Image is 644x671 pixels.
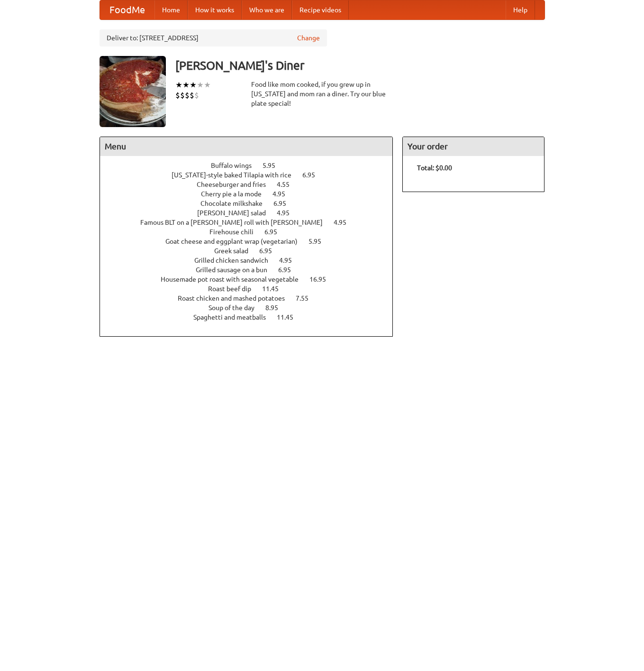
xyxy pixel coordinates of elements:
[175,90,180,101] li: $
[197,80,204,90] li: ★
[196,266,277,274] span: Grilled sausage on a bun
[302,171,325,179] span: 6.95
[190,90,194,101] li: $
[242,0,292,19] a: Who we are
[264,228,287,236] span: 6.95
[190,80,197,90] li: ★
[297,33,320,43] a: Change
[165,238,339,245] a: Goat cheese and eggplant wrap (vegetarian) 5.95
[165,238,307,245] span: Goat cheese and eggplant wrap (vegetarian)
[209,304,264,312] span: Soup of the day
[263,162,285,169] span: 5.95
[161,276,344,283] a: Housemade pot roast with seasonal vegetable 16.95
[506,0,535,19] a: Help
[403,137,544,156] h4: Your order
[182,80,190,90] li: ★
[175,80,182,90] li: ★
[262,285,288,293] span: 11.45
[197,181,307,188] a: Cheeseburger and fries 4.55
[296,294,318,302] span: 7.55
[309,276,336,283] span: 16.95
[193,313,311,321] a: Spaghetti and meatballs 11.45
[194,90,199,101] li: $
[140,219,332,226] span: Famous BLT on a [PERSON_NAME] roll with [PERSON_NAME]
[208,285,261,293] span: Roast beef dip
[188,0,242,19] a: How it works
[154,0,188,19] a: Home
[417,164,452,172] b: Total: $0.00
[161,276,308,283] span: Housemade pot roast with seasonal vegetable
[209,304,296,312] a: Soup of the day 8.95
[204,80,211,90] li: ★
[201,190,303,198] a: Cherry pie a la mode 4.95
[201,190,271,198] span: Cherry pie a la mode
[193,313,275,321] span: Spaghetti and meatballs
[100,137,393,156] h4: Menu
[196,266,308,274] a: Grilled sausage on a bun 6.95
[278,266,300,274] span: 6.95
[251,80,393,108] div: Food like mom cooked, if you grew up in [US_STATE] and mom ran a diner. Try our blue plate special!
[100,0,154,19] a: FoodMe
[308,238,331,245] span: 5.95
[175,56,545,75] h3: [PERSON_NAME]'s Diner
[194,257,278,264] span: Grilled chicken sandwich
[273,200,296,207] span: 6.95
[334,219,356,226] span: 4.95
[197,181,275,188] span: Cheeseburger and fries
[178,294,326,302] a: Roast chicken and mashed potatoes 7.55
[200,200,304,207] a: Chocolate milkshake 6.95
[140,219,364,226] a: Famous BLT on a [PERSON_NAME] roll with [PERSON_NAME] 4.95
[211,162,293,169] a: Buffalo wings 5.95
[277,209,299,217] span: 4.95
[185,90,190,101] li: $
[211,162,261,169] span: Buffalo wings
[277,313,303,321] span: 11.45
[265,304,288,312] span: 8.95
[178,294,294,302] span: Roast chicken and mashed potatoes
[209,228,263,236] span: Firehouse chili
[172,171,333,179] a: [US_STATE]-style baked Tilapia with rice 6.95
[214,247,258,255] span: Greek salad
[100,56,166,127] img: angular.jpg
[200,200,272,207] span: Chocolate milkshake
[279,257,301,264] span: 4.95
[214,247,290,255] a: Greek salad 6.95
[292,0,349,19] a: Recipe videos
[277,181,299,188] span: 4.55
[197,209,275,217] span: [PERSON_NAME] salad
[272,190,295,198] span: 4.95
[194,257,309,264] a: Grilled chicken sandwich 4.95
[180,90,185,101] li: $
[197,209,307,217] a: [PERSON_NAME] salad 4.95
[172,171,301,179] span: [US_STATE]-style baked Tilapia with rice
[209,228,295,236] a: Firehouse chili 6.95
[100,29,327,46] div: Deliver to: [STREET_ADDRESS]
[208,285,296,293] a: Roast beef dip 11.45
[259,247,281,255] span: 6.95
